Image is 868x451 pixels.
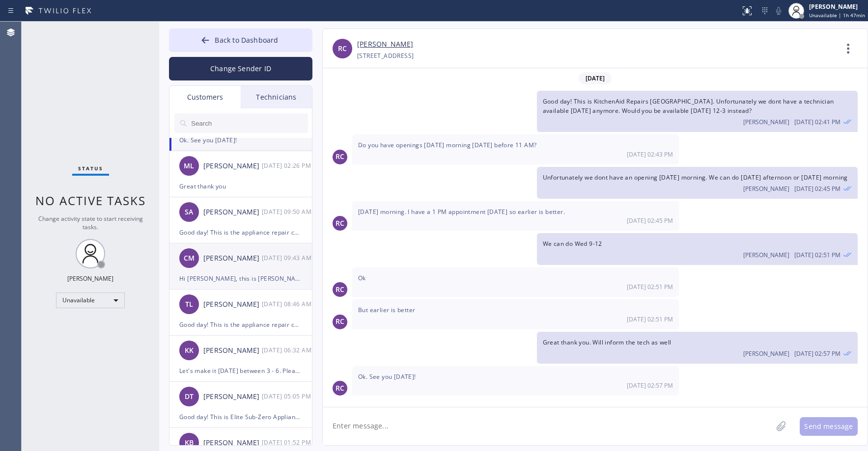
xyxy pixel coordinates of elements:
[358,372,416,381] span: Ok. See you [DATE]!
[262,345,313,356] div: 08/29/2025 9:32 AM
[241,86,312,108] div: Technicians
[772,4,785,18] button: Mute
[179,273,302,284] div: Hi [PERSON_NAME], this is [PERSON_NAME] reaching out from Thermador Repair Group Coral Gables. I ...
[537,332,858,364] div: 08/29/2025 9:57 AM
[184,253,195,264] span: CM
[203,160,262,172] div: [PERSON_NAME]
[743,251,789,259] span: [PERSON_NAME]
[185,299,193,310] span: TL
[262,252,313,264] div: 08/29/2025 9:43 AM
[743,349,789,358] span: [PERSON_NAME]
[537,233,858,265] div: 08/29/2025 9:51 AM
[579,72,612,84] span: [DATE]
[352,201,679,231] div: 08/29/2025 9:45 AM
[169,57,312,80] button: Change Sender ID
[262,298,313,310] div: 08/29/2025 9:46 AM
[357,39,413,50] a: [PERSON_NAME]
[352,366,679,396] div: 08/29/2025 9:57 AM
[543,173,848,182] span: Unfortunately we dont have an opening [DATE] morning. We can do [DATE] afternoon or [DATE] morning
[358,208,565,216] span: [DATE] morning. I have a 1 PM appointment [DATE] so earlier is better.
[169,28,312,52] button: Back to Dashboard
[627,216,673,225] span: [DATE] 02:45 PM
[743,185,789,193] span: [PERSON_NAME]
[543,338,672,346] span: Great thank you. Will inform the tech as well
[627,315,673,323] span: [DATE] 02:51 PM
[35,192,146,209] span: No active tasks
[336,316,344,327] span: RC
[185,207,193,218] span: SA
[336,218,344,229] span: RC
[537,167,858,199] div: 08/29/2025 9:45 AM
[179,134,302,146] div: Ok. See you [DATE]!
[203,207,262,218] div: [PERSON_NAME]
[203,391,262,402] div: [PERSON_NAME]
[262,391,313,402] div: 08/29/2025 9:05 AM
[179,181,302,192] div: Great thank you
[809,12,865,19] span: Unavailable | 1h 47min
[743,118,789,126] span: [PERSON_NAME]
[179,227,302,238] div: Good day! This is the appliance repair company you recently contacted. Unfortunately our phone re...
[358,274,366,282] span: Ok
[203,299,262,310] div: [PERSON_NAME]
[338,43,347,54] span: RC
[190,113,308,133] input: Search
[184,160,194,172] span: ML
[185,345,194,356] span: KK
[179,319,302,330] div: Good day! This is the appliance repair company you recently contacted. Unfortunately our phone re...
[262,206,313,217] div: 08/29/2025 9:50 AM
[336,383,344,394] span: RC
[794,349,840,358] span: [DATE] 02:57 PM
[56,292,125,308] div: Unavailable
[627,381,673,390] span: [DATE] 02:57 PM
[352,267,679,297] div: 08/29/2025 9:51 AM
[627,283,673,291] span: [DATE] 02:51 PM
[537,91,858,132] div: 08/29/2025 9:41 AM
[179,411,302,423] div: Good day! This is Elite Sub-Zero Appliance Repair. Unfortunately our tech has [MEDICAL_DATA] and ...
[352,134,679,164] div: 08/29/2025 9:43 AM
[358,306,415,314] span: But earlier is better
[543,97,834,115] span: Good day! This is KitchenAid Repairs [GEOGRAPHIC_DATA]. Unfortunately we dont have a technician a...
[185,437,194,449] span: KB
[169,86,241,108] div: Customers
[78,165,103,172] span: Status
[215,35,278,45] span: Back to Dashboard
[67,274,113,283] div: [PERSON_NAME]
[794,185,840,193] span: [DATE] 02:45 PM
[352,299,679,329] div: 08/29/2025 9:51 AM
[203,253,262,264] div: [PERSON_NAME]
[262,437,313,448] div: 08/28/2025 9:52 AM
[262,160,313,171] div: 08/29/2025 9:26 AM
[794,251,840,259] span: [DATE] 02:51 PM
[336,284,344,295] span: RC
[336,151,344,162] span: RC
[38,214,143,231] span: Change activity state to start receiving tasks.
[179,365,302,376] div: Let's make it [DATE] between 3 - 6. Please confirm technician will come at that time.
[203,345,262,356] div: [PERSON_NAME]
[809,2,865,11] div: [PERSON_NAME]
[357,50,414,61] div: [STREET_ADDRESS]
[185,391,194,402] span: DT
[543,239,602,248] span: We can do Wed 9-12
[203,437,262,449] div: [PERSON_NAME]
[800,417,858,436] button: Send message
[794,118,840,126] span: [DATE] 02:41 PM
[358,141,536,149] span: Do you have openings [DATE] morning [DATE] before 11 AM?
[627,150,673,159] span: [DATE] 02:43 PM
